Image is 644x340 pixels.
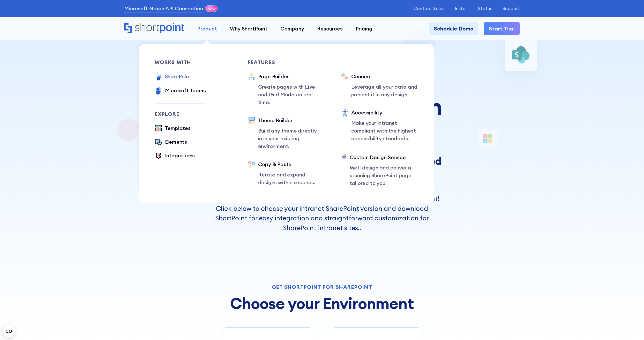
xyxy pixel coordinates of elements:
[3,325,15,337] button: Open CMP widget
[223,22,274,35] a: Why ShortPoint
[165,152,195,159] div: Integrations
[221,284,423,290] div: Get Shortpoint for Sharepoint
[349,22,379,35] a: Pricing
[478,6,492,11] a: Status
[258,83,325,106] p: Create pages with Live and Grid Modes in real-time.
[155,60,206,65] div: works with
[165,138,187,146] div: Elements
[191,22,223,35] a: Product
[413,6,444,11] a: Contact Sales
[455,6,468,11] a: Install
[351,73,418,80] div: Connect
[155,138,187,146] a: Elements
[429,22,478,35] a: Schedule Demo
[165,124,191,132] div: Templates
[341,73,418,98] a: ConnectLeverage all your data and present it in any design.
[258,127,325,150] p: Build any theme directly into your existing environment.
[155,124,191,133] a: Templates
[197,25,217,33] div: Product
[124,5,203,12] a: Microsoft Graph API Connection
[503,6,520,11] a: Support
[274,22,311,35] a: Company
[258,171,325,186] p: Iterate and expand designs within seconds.
[341,153,418,187] a: Custom Design ServiceWe’ll design and deliver a stunning SharePoint page tailored to you.
[201,194,443,233] p: If you're designing a Microsoft SharePoint intranet site, you'll love ShortPoint! Click below to ...
[317,25,343,33] div: Resources
[258,73,325,80] div: Page Builder
[248,160,325,186] a: Copy & PasteIterate and expand designs within seconds.
[165,87,206,94] div: Microsoft Teams
[258,160,325,168] div: Copy & Paste
[230,25,267,33] div: Why ShortPoint
[350,164,418,187] p: We’ll design and deliver a stunning SharePoint page tailored to you.
[155,152,195,160] a: Integrations
[221,295,423,312] h2: Choose your Environment
[350,153,418,161] div: Custom Design Service
[165,73,191,80] div: SharePoint
[258,117,325,124] div: Theme Builder
[248,73,325,106] a: Page BuilderCreate pages with Live and Grid Modes in real-time.
[155,87,206,95] a: Microsoft Teams
[124,23,184,34] a: Home
[311,22,349,35] a: Resources
[155,111,206,117] div: Explore
[551,280,644,340] iframe: Chat Widget
[356,25,372,33] div: Pricing
[248,117,325,150] a: Theme BuilderBuild any theme directly into your existing environment.
[341,109,418,143] a: AccessibilityMake your Intranet compliant with the highest accessibility standards.
[248,60,325,65] div: Features
[351,119,418,142] p: Make your Intranet compliant with the highest accessibility standards.
[351,109,418,117] div: Accessibility
[280,25,304,33] div: Company
[484,22,520,35] a: Start Trial
[155,73,191,81] a: SharePoint
[351,83,418,98] p: Leverage all your data and present it in any design.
